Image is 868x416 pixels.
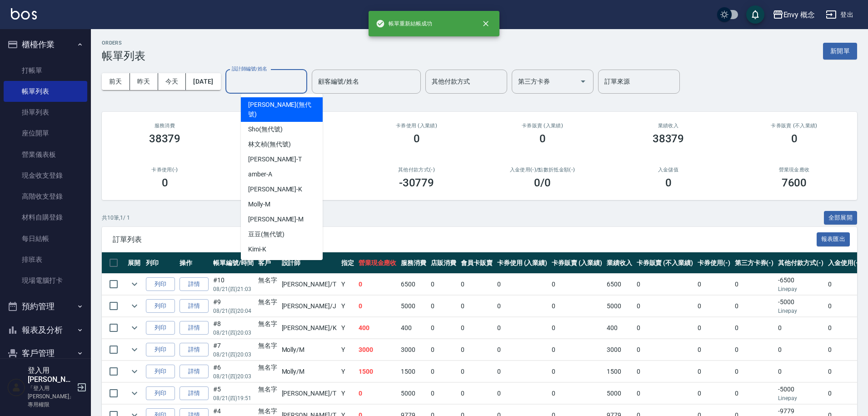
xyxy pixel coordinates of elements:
[364,167,469,173] h2: 其他付款方式(-)
[604,296,634,317] td: 5000
[248,140,291,149] span: 林文楨 (無代號)
[616,123,720,129] h2: 業績收入
[376,19,432,28] span: 帳單重新結帳成功
[211,252,256,274] th: 帳單編號/時間
[279,317,339,339] td: [PERSON_NAME] /K
[4,295,87,318] button: 預約管理
[4,207,87,228] a: 材料自購登錄
[279,339,339,361] td: Molly /M
[634,252,695,274] th: 卡券販賣 (不入業績)
[495,361,550,382] td: 0
[549,252,604,274] th: 卡券販賣 (入業績)
[634,383,695,404] td: 0
[128,386,141,400] button: expand row
[459,339,495,361] td: 0
[258,406,277,416] div: 無名字
[826,383,863,404] td: 0
[778,307,823,315] p: Linepay
[279,274,339,295] td: [PERSON_NAME] /T
[778,285,823,293] p: Linepay
[248,125,283,134] span: Sho (無代號)
[399,274,429,295] td: 6500
[356,383,399,404] td: 0
[823,46,857,55] a: 新開單
[733,274,776,295] td: 0
[102,40,145,46] h2: ORDERS
[248,155,302,164] span: [PERSON_NAME] -T
[495,296,550,317] td: 0
[130,73,158,90] button: 昨天
[549,361,604,382] td: 0
[279,296,339,317] td: [PERSON_NAME] /J
[180,277,209,291] a: 詳情
[782,176,807,189] h3: 7600
[733,252,776,274] th: 第三方卡券(-)
[4,81,87,102] a: 帳單列表
[826,339,863,361] td: 0
[180,299,209,313] a: 詳情
[695,383,733,404] td: 0
[356,339,399,361] td: 3000
[665,176,672,189] h3: 0
[776,274,826,295] td: -6500
[213,372,254,381] p: 08/21 (四) 20:03
[339,274,356,295] td: Y
[549,339,604,361] td: 0
[826,274,863,295] td: 0
[144,252,177,274] th: 列印
[248,245,266,254] span: Kimi -K
[339,339,356,361] td: Y
[258,297,277,307] div: 無名字
[414,132,420,145] h3: 0
[634,361,695,382] td: 0
[211,361,256,382] td: #6
[604,252,634,274] th: 業績收入
[495,383,550,404] td: 0
[495,252,550,274] th: 卡券使用 (入業績)
[256,252,279,274] th: 客戶
[399,317,429,339] td: 400
[459,383,495,404] td: 0
[399,296,429,317] td: 5000
[158,73,186,90] button: 今天
[279,383,339,404] td: [PERSON_NAME] /T
[429,339,459,361] td: 0
[817,232,850,246] button: 報表匯出
[616,167,720,173] h2: 入金儲值
[459,296,495,317] td: 0
[248,260,315,279] span: miss [PERSON_NAME] -L
[459,361,495,382] td: 0
[733,339,776,361] td: 0
[113,167,217,173] h2: 卡券使用(-)
[128,343,141,356] button: expand row
[11,8,37,20] img: Logo
[279,361,339,382] td: Molly /M
[339,317,356,339] td: Y
[125,252,144,274] th: 展開
[776,252,826,274] th: 其他付款方式(-)
[213,329,254,337] p: 08/21 (四) 20:03
[4,249,87,270] a: 排班表
[634,317,695,339] td: 0
[826,296,863,317] td: 0
[146,343,175,357] button: 列印
[824,211,858,225] button: 全部展開
[776,296,826,317] td: -5000
[102,50,145,62] h3: 帳單列表
[733,296,776,317] td: 0
[549,317,604,339] td: 0
[429,274,459,295] td: 0
[539,132,546,145] h3: 0
[356,296,399,317] td: 0
[634,296,695,317] td: 0
[604,339,634,361] td: 3000
[4,144,87,165] a: 營業儀表板
[211,317,256,339] td: #8
[213,285,254,293] p: 08/21 (四) 21:03
[186,73,220,90] button: [DATE]
[7,378,25,396] img: Person
[4,60,87,81] a: 打帳單
[102,73,130,90] button: 前天
[180,365,209,379] a: 詳情
[258,363,277,372] div: 無名字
